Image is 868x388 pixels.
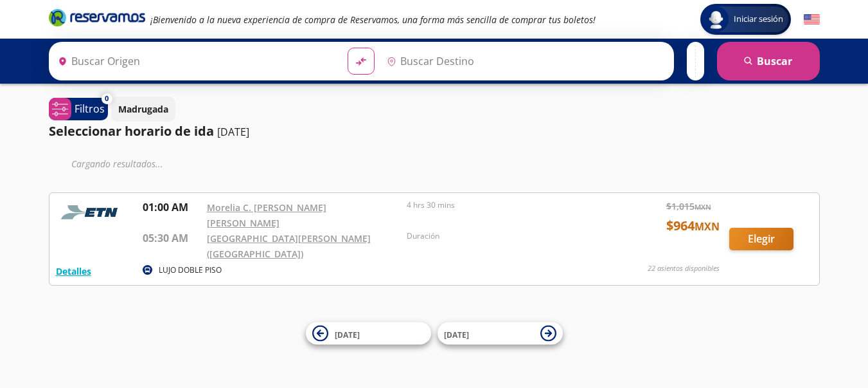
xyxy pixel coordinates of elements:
[407,199,601,211] p: 4 hrs 30 mins
[717,42,820,80] button: Buscar
[695,219,720,234] small: MXN
[666,199,711,213] span: $ 1,015
[53,45,338,77] input: Buscar Origen
[729,228,793,250] button: Elegir
[306,322,431,345] button: [DATE]
[105,93,109,104] span: 0
[444,329,469,340] span: [DATE]
[666,216,720,236] span: $ 964
[648,263,720,274] p: 22 asientos disponibles
[150,14,596,26] em: ¡Bienvenido a la nueva experiencia de compra de Reservamos, una forma más sencilla de comprar tus...
[143,230,200,246] p: 05:30 AM
[438,322,563,345] button: [DATE]
[49,122,214,141] p: Seleccionar horario de ida
[111,97,175,122] button: Madrugada
[118,102,168,116] p: Madrugada
[49,8,145,27] i: Brand Logo
[335,329,360,340] span: [DATE]
[56,199,127,225] img: RESERVAMOS
[49,98,108,120] button: 0Filtros
[407,230,601,242] p: Duración
[382,45,667,77] input: Buscar Destino
[49,8,145,31] a: Brand Logo
[143,199,200,215] p: 01:00 AM
[75,101,105,116] p: Filtros
[729,13,788,26] span: Iniciar sesión
[159,264,222,276] p: LUJO DOBLE PISO
[217,124,249,140] p: [DATE]
[71,158,163,170] em: Cargando resultados ...
[804,12,820,28] button: English
[207,201,326,229] a: Morelia C. [PERSON_NAME] [PERSON_NAME]
[56,264,91,278] button: Detalles
[207,232,371,260] a: [GEOGRAPHIC_DATA][PERSON_NAME] ([GEOGRAPHIC_DATA])
[695,202,711,212] small: MXN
